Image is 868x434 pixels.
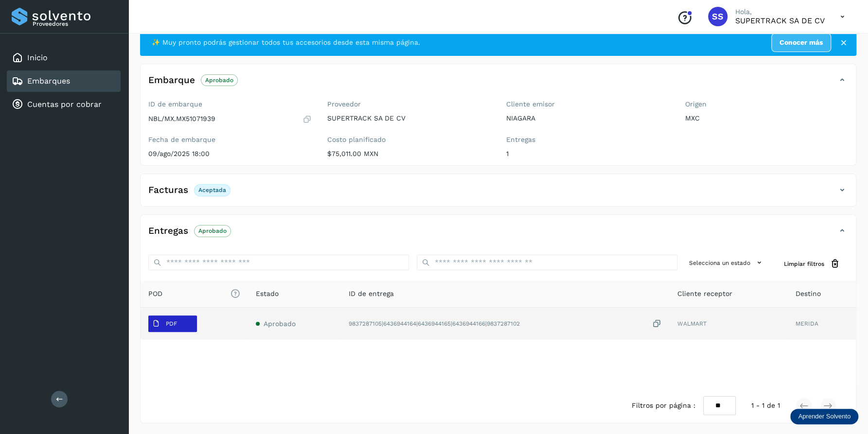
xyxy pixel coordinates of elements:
button: Limpiar filtros [776,255,848,273]
button: Selecciona un estado [685,255,768,271]
p: NIAGARA [506,114,670,122]
p: Aprobado [205,77,233,84]
p: MXC [685,114,848,122]
span: Cliente receptor [677,289,732,299]
span: Destino [795,289,820,299]
td: MERIDA [787,308,856,340]
span: ID de entrega [349,289,394,299]
div: EmbarqueAprobado [141,72,856,96]
label: Proveedor [327,100,491,108]
span: Estado [256,289,279,299]
p: SUPERTRACK SA DE CV [735,16,825,25]
p: 09/ago/2025 18:00 [148,150,312,158]
h4: Entregas [148,226,188,237]
p: Hola, [735,8,825,16]
a: Embarques [27,76,70,86]
p: Proveedores [33,20,117,27]
div: 9837287105|6436944164|6436944165|6436944166|9837287102 [349,319,662,329]
span: ✨ Muy pronto podrás gestionar todos tus accesorios desde esta misma página. [152,37,420,48]
div: EntregasAprobado [141,223,856,247]
div: Embarques [7,70,121,92]
span: Aprobado [264,320,296,328]
label: ID de embarque [148,100,312,108]
label: Fecha de embarque [148,136,312,144]
p: 1 [506,150,670,158]
p: Aprobado [198,227,227,234]
p: NBL/MX.MX51071939 [148,115,215,123]
p: $75,011.00 MXN [327,150,491,158]
div: Inicio [7,47,121,69]
p: Aceptada [198,187,226,193]
div: Aprender Solvento [790,409,858,424]
span: Limpiar filtros [784,260,824,268]
label: Cliente emisor [506,100,670,108]
a: Inicio [27,53,48,62]
p: PDF [166,320,177,327]
span: POD [148,289,240,299]
td: WALMART [670,308,788,340]
label: Origen [685,100,848,108]
div: Cuentas por cobrar [7,94,121,115]
label: Entregas [506,136,670,144]
h4: Facturas [148,185,188,196]
div: FacturasAceptada [141,182,856,206]
label: Costo planificado [327,136,491,144]
button: PDF [148,315,197,332]
a: Conocer más [771,33,831,52]
a: Cuentas por cobrar [27,100,102,109]
span: 1 - 1 de 1 [751,400,780,411]
h4: Embarque [148,75,195,86]
span: Filtros por página : [632,400,695,411]
p: SUPERTRACK SA DE CV [327,114,491,122]
p: Aprender Solvento [798,413,850,420]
